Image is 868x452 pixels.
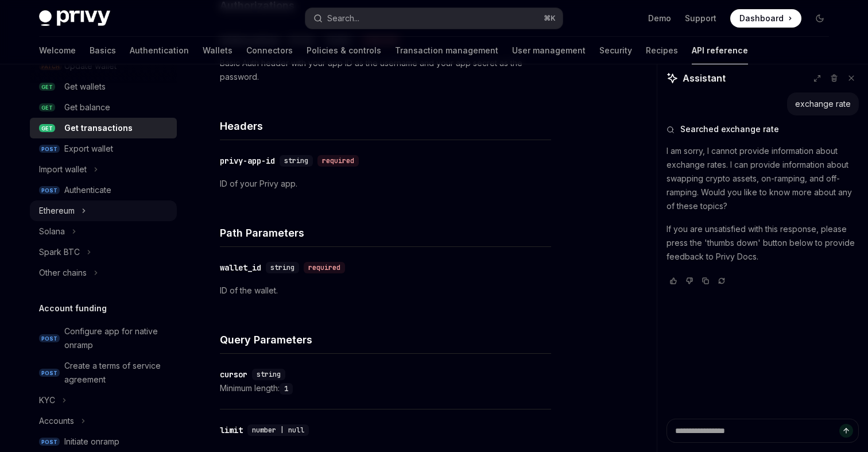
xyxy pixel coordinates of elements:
[692,37,748,64] a: API reference
[39,83,55,91] span: GET
[39,369,60,377] span: POST
[246,37,293,64] a: Connectors
[64,101,110,114] div: Get balance
[257,370,281,379] span: string
[304,262,345,273] div: required
[64,121,133,135] div: Get transactions
[220,155,275,167] div: privy-app-id
[220,284,551,298] p: ID of the wallet.
[395,37,498,64] a: Transaction management
[30,200,177,221] button: Ethereum
[220,381,551,395] div: Minimum length:
[683,275,696,287] button: Vote that response was not good
[811,9,829,28] button: Toggle dark mode
[270,263,294,272] span: string
[130,37,189,64] a: Authentication
[39,145,60,153] span: POST
[30,411,177,431] button: Accounts
[666,123,859,135] button: Searched exchange rate
[680,123,779,135] span: Searched exchange rate
[39,266,87,280] div: Other chains
[220,369,247,380] div: cursor
[64,183,111,197] div: Authenticate
[685,13,716,24] a: Support
[305,8,563,29] button: Search...⌘K
[30,321,177,356] a: POSTConfigure app for native onramp
[715,275,728,287] button: Reload last chat
[39,186,60,195] span: POST
[30,390,177,411] button: KYC
[544,14,556,23] span: ⌘ K
[39,438,60,446] span: POST
[30,242,177,262] button: Spark BTC
[839,424,853,438] button: Send message
[646,37,678,64] a: Recipes
[327,11,359,25] div: Search...
[666,419,859,443] textarea: Ask a question...
[39,393,55,407] div: KYC
[220,262,261,273] div: wallet_id
[30,431,177,452] a: POSTInitiate onramp
[30,97,177,118] a: GETGet balance
[64,324,170,352] div: Configure app for native onramp
[39,302,107,315] h5: Account funding
[30,180,177,200] a: POSTAuthenticate
[90,37,116,64] a: Basics
[648,13,671,24] a: Demo
[699,275,712,287] button: Copy chat response
[220,225,551,241] h4: Path Parameters
[39,124,55,133] span: GET
[39,414,74,428] div: Accounts
[39,103,55,112] span: GET
[39,204,75,218] div: Ethereum
[730,9,801,28] a: Dashboard
[39,334,60,343] span: POST
[64,359,170,387] div: Create a terms of service agreement
[666,222,859,264] p: If you are unsatisfied with this response, please press the 'thumbs down' button below to provide...
[317,155,359,167] div: required
[30,159,177,180] button: Import wallet
[284,156,308,165] span: string
[307,37,381,64] a: Policies & controls
[512,37,586,64] a: User management
[795,98,851,110] div: exchange rate
[683,71,726,85] span: Assistant
[64,80,106,94] div: Get wallets
[30,76,177,97] a: GETGet wallets
[30,221,177,242] button: Solana
[39,37,76,64] a: Welcome
[39,10,110,26] img: dark logo
[280,383,293,395] code: 1
[30,356,177,390] a: POSTCreate a terms of service agreement
[39,163,87,176] div: Import wallet
[64,142,113,156] div: Export wallet
[220,177,551,191] p: ID of your Privy app.
[39,245,80,259] div: Spark BTC
[203,37,232,64] a: Wallets
[220,332,551,347] h4: Query Parameters
[220,56,551,84] p: Basic Auth header with your app ID as the username and your app secret as the password.
[599,37,632,64] a: Security
[30,262,177,283] button: Other chains
[39,225,65,238] div: Solana
[666,275,680,287] button: Vote that response was good
[666,144,859,213] p: I am sorry, I cannot provide information about exchange rates. I can provide information about sw...
[30,138,177,159] a: POSTExport wallet
[220,118,551,134] h4: Headers
[64,435,119,449] div: Initiate onramp
[30,118,177,138] a: GETGet transactions
[739,13,784,24] span: Dashboard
